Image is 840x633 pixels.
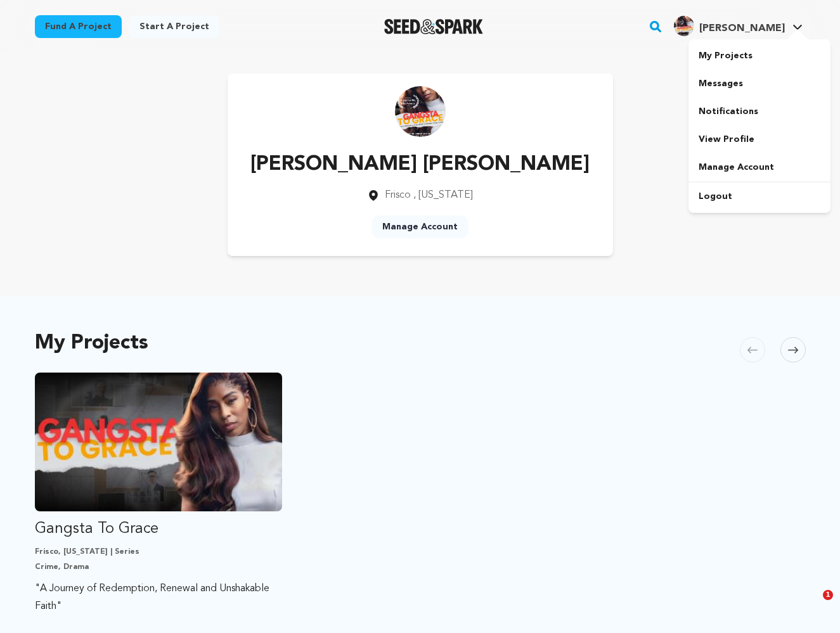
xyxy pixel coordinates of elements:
a: My Projects [688,42,830,70]
span: Letitia Scott J.'s Profile [671,13,805,40]
span: Frisco [385,190,411,200]
a: Manage Account [688,153,830,181]
span: 1 [823,590,833,600]
p: Frisco, [US_STATE] | Series [35,547,283,557]
a: Messages [688,70,830,98]
a: Fund a project [35,15,122,38]
a: Seed&Spark Homepage [384,19,484,34]
a: Start a project [129,15,219,38]
p: [PERSON_NAME] [PERSON_NAME] [250,150,590,180]
h2: My Projects [35,335,148,352]
a: Fund Gangsta To Grace [35,373,283,615]
p: Crime, Drama [35,562,283,572]
a: Letitia Scott J.'s Profile [671,13,805,36]
img: https://seedandspark-static.s3.us-east-2.amazonaws.com/images/User/002/185/445/medium/0f693221549... [395,86,446,137]
iframe: Intercom live chat [797,590,827,620]
a: Manage Account [372,215,468,238]
span: , [US_STATE] [413,190,473,200]
a: View Profile [688,125,830,153]
a: Notifications [688,98,830,125]
p: Gangsta To Grace [35,519,283,539]
div: Letitia Scott J.'s Profile [674,16,785,36]
a: Logout [688,182,830,210]
span: [PERSON_NAME] [699,23,785,34]
img: Seed&Spark Logo Dark Mode [384,19,484,34]
p: "A Journey of Redemption, Renewal and Unshakable Faith" [35,580,283,615]
img: 0f6932215495d948.jpg [674,16,694,36]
